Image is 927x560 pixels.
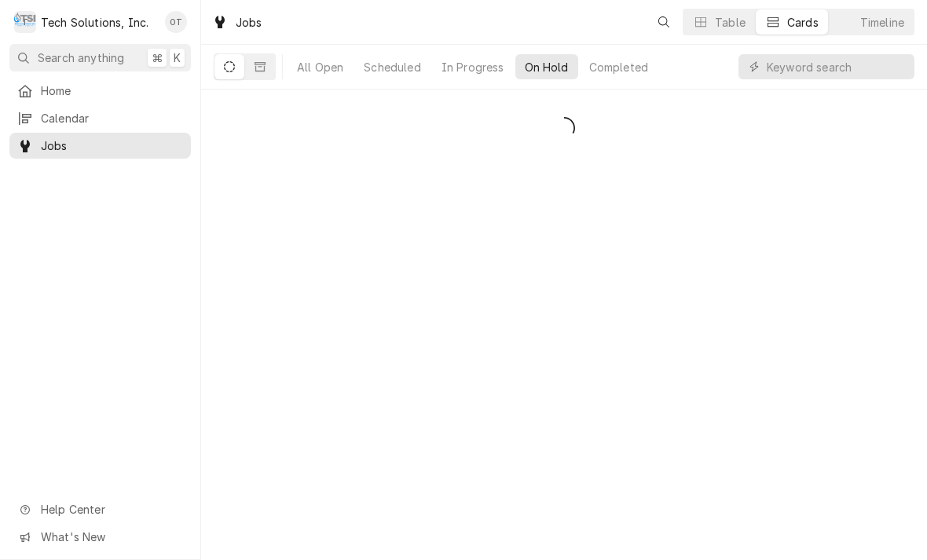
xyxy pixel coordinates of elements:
span: Jobs [41,137,183,154]
div: On Hold Jobs List Loading [201,112,927,145]
span: ⌘ [152,49,163,66]
span: Search anything [38,49,124,66]
div: In Progress [442,59,504,75]
div: Tech Solutions, Inc.'s Avatar [14,11,36,33]
button: Open search [651,9,676,35]
a: Home [9,78,191,104]
div: T [14,11,36,33]
div: Tech Solutions, Inc. [41,14,148,31]
a: Calendar [9,105,191,131]
a: Go to Help Center [9,496,191,522]
div: Otis Tooley's Avatar [165,11,187,33]
span: Help Center [41,501,181,518]
span: Loading... [553,112,575,145]
div: All Open [297,59,343,75]
a: Jobs [9,133,191,159]
div: Completed [589,59,648,75]
span: Calendar [41,110,183,126]
a: Go to What's New [9,524,191,550]
span: What's New [41,529,181,545]
div: Table [715,14,746,31]
input: Keyword search [767,54,907,79]
div: Cards [787,14,819,31]
span: K [174,49,181,66]
div: On Hold [525,59,569,75]
button: Search anything⌘K [9,44,191,71]
div: OT [165,11,187,33]
span: Home [41,82,183,99]
div: Scheduled [364,59,420,75]
div: Timeline [860,14,904,31]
